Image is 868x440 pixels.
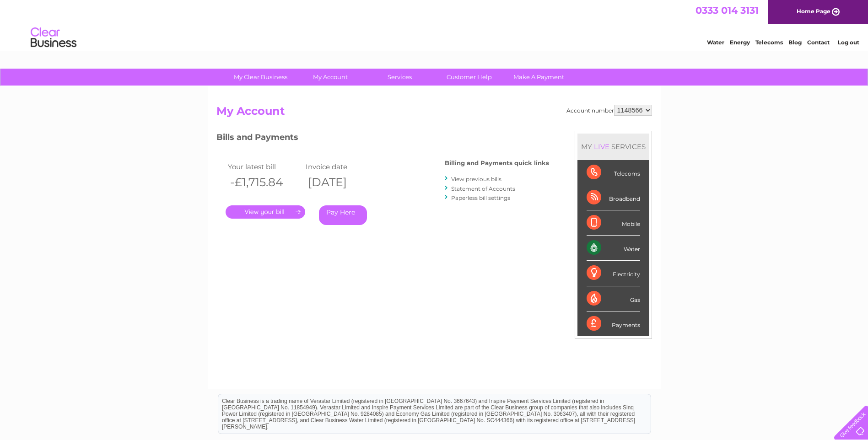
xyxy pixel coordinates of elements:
[587,261,640,286] div: Electricity
[431,69,507,86] a: Customer Help
[216,131,549,147] h3: Bills and Payments
[445,160,549,166] h4: Billing and Payments quick links
[451,176,501,182] a: View previous bills
[451,194,510,201] a: Paperless bill settings
[838,39,859,46] a: Log out
[30,24,77,52] img: logo.png
[501,69,577,86] a: Make A Payment
[730,39,750,46] a: Energy
[788,39,802,46] a: Blog
[226,205,305,219] a: .
[303,173,381,192] th: [DATE]
[362,69,437,86] a: Services
[292,69,368,86] a: My Account
[577,134,649,160] div: MY SERVICES
[707,39,724,46] a: Water
[587,160,640,185] div: Telecoms
[587,236,640,261] div: Water
[303,161,381,173] td: Invoice date
[451,185,515,192] a: Statement of Accounts
[807,39,830,46] a: Contact
[216,105,652,122] h2: My Account
[566,105,652,116] div: Account number
[587,311,640,336] div: Payments
[587,210,640,236] div: Mobile
[226,173,303,192] th: -£1,715.84
[587,185,640,210] div: Broadband
[587,286,640,311] div: Gas
[755,39,783,46] a: Telecoms
[223,69,298,86] a: My Clear Business
[226,161,303,173] td: Your latest bill
[319,205,367,225] a: Pay Here
[218,5,651,44] div: Clear Business is a trading name of Verastar Limited (registered in [GEOGRAPHIC_DATA] No. 3667643...
[592,142,611,151] div: LIVE
[695,5,759,16] a: 0333 014 3131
